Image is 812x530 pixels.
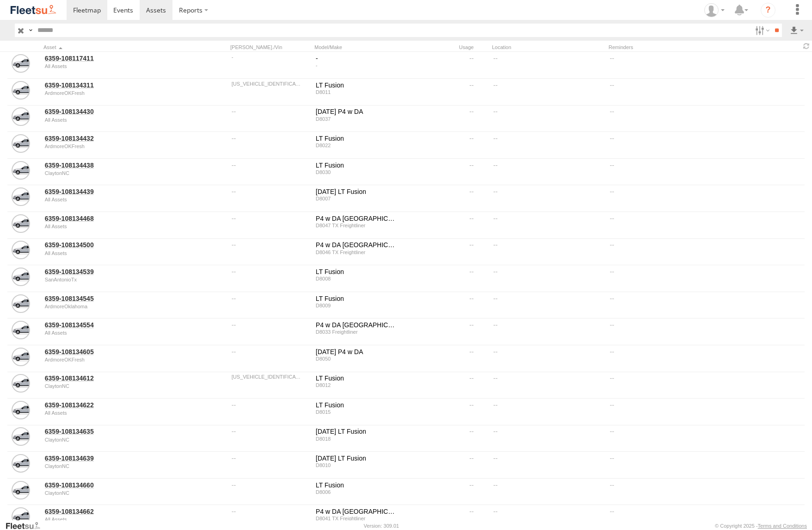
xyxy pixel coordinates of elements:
a: 6359-108134432 [45,134,172,143]
div: ClaytonNC [45,383,172,389]
a: 6359-108134500 [45,241,172,249]
div: D8008 [316,276,396,281]
div: LT Fusion [316,81,396,89]
a: View Asset Details [12,481,30,499]
div: P4 w DA [GEOGRAPHIC_DATA] [316,507,396,516]
i: ? [761,3,775,18]
div: Click to Sort [43,44,173,50]
a: 6359-108134639 [45,454,172,462]
div: [DATE] P4 w DA [316,348,396,356]
div: D8046 TX Freightliner [316,249,396,255]
a: View Asset Details [12,427,30,446]
a: 6359-108134539 [45,268,172,276]
a: 6359-108134635 [45,427,172,436]
div: - [316,54,396,62]
a: View Asset Details [12,107,30,126]
div: Version: 309.01 [364,523,399,529]
div: D8012 [316,382,396,388]
div: [DATE] LT Fusion [316,454,396,462]
div: LT Fusion [316,161,396,169]
div: [DATE] P4 w DA [316,107,396,116]
a: View Asset Details [12,454,30,473]
div: © Copyright 2025 - [715,523,807,529]
a: View Asset Details [12,161,30,180]
div: LT Fusion [316,481,396,489]
div: Model/Make [314,44,398,50]
a: 6359-108134622 [45,401,172,409]
div: ClaytonNC [45,463,172,469]
div: All Assets [45,197,172,202]
div: D8050 [316,356,396,362]
div: D8041 TX Freightliner [316,516,396,521]
div: [DATE] LT Fusion [316,427,396,436]
a: View Asset Details [12,321,30,339]
img: fleetsu-logo-horizontal.svg [9,4,57,16]
a: View Asset Details [12,214,30,233]
div: P4 w DA [GEOGRAPHIC_DATA] [316,321,396,329]
div: - [316,62,396,68]
a: 6359-108134612 [45,374,172,382]
div: LT Fusion [316,374,396,382]
a: View Asset Details [12,294,30,313]
div: Tim General [701,3,728,17]
a: Terms and Conditions [758,523,807,529]
div: ArdmoreOKFresh [45,90,172,96]
a: 6359-108134311 [45,81,172,89]
div: ClaytonNC [45,437,172,443]
div: D8007 [316,196,396,201]
div: SanAntonioTx [45,277,172,282]
a: View Asset Details [12,268,30,286]
div: All Assets [45,330,172,336]
div: D8047 TX Freightliner [316,223,396,228]
a: 6359-108134439 [45,187,172,196]
div: D8006 [316,489,396,495]
a: 6359-108134438 [45,161,172,169]
div: D8037 [316,116,396,122]
label: Search Filter Options [751,24,771,37]
div: D8009 [316,303,396,308]
a: View Asset Details [12,81,30,100]
label: Search Query [27,24,34,37]
div: Reminders [609,44,710,50]
div: LT Fusion [316,134,396,143]
a: View Asset Details [12,374,30,393]
div: [DATE] LT Fusion [316,187,396,196]
div: [US_VEHICLE_IDENTIFICATION_NUMBER] [232,81,303,87]
a: 6359-108117411 [45,54,172,62]
div: P4 w DA [GEOGRAPHIC_DATA] [316,241,396,249]
div: D8018 [316,436,396,442]
div: ArdmoreOklahoma [45,304,172,309]
span: Refresh [801,42,812,50]
div: [PERSON_NAME]./Vin [230,44,304,50]
div: D8022 [316,143,396,148]
div: P4 w DA [GEOGRAPHIC_DATA] [316,214,396,223]
div: - [232,54,303,60]
a: View Asset Details [12,187,30,206]
div: [US_VEHICLE_IDENTIFICATION_NUMBER] [232,374,303,380]
div: All Assets [45,410,172,416]
div: ClaytonNC [45,490,172,496]
label: Export results as... [789,24,805,37]
div: ArdmoreOKFresh [45,357,172,362]
div: ArdmoreOKFresh [45,143,172,149]
a: View Asset Details [12,348,30,366]
div: D8033 Freightliner [316,329,396,335]
div: All Assets [45,117,172,123]
div: LT Fusion [316,294,396,303]
a: View Asset Details [12,134,30,153]
a: 6359-108134605 [45,348,172,356]
div: All Assets [45,224,172,229]
a: View Asset Details [12,54,30,73]
div: All Assets [45,63,172,69]
a: 6359-108134554 [45,321,172,329]
a: View Asset Details [12,401,30,419]
div: All Assets [45,517,172,522]
div: D8010 [316,462,396,468]
div: Location [492,44,598,50]
a: 6359-108134430 [45,107,172,116]
div: D8030 [316,169,396,175]
a: 6359-108134545 [45,294,172,303]
div: D8015 [316,409,396,415]
div: Usage [408,44,482,50]
div: LT Fusion [316,401,396,409]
